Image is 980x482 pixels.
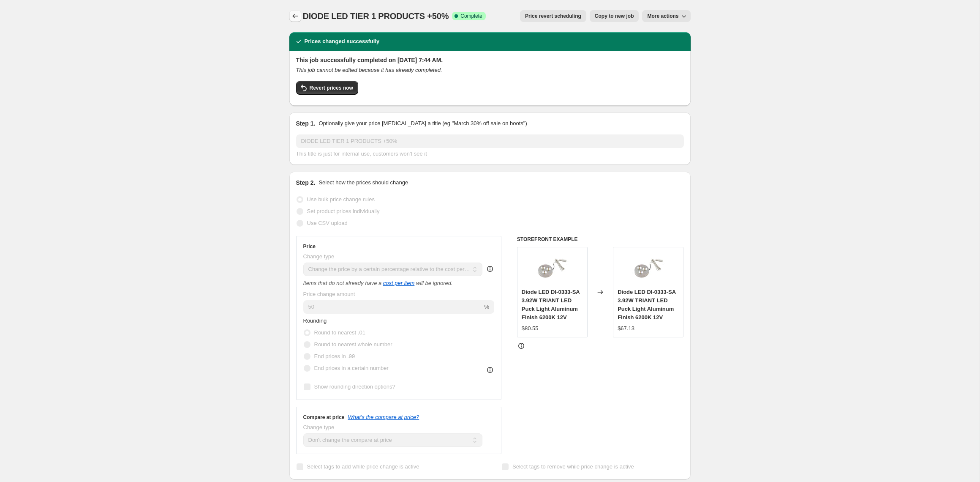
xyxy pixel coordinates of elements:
[303,291,355,297] span: Price change amount
[486,265,494,273] div: help
[303,414,345,421] h3: Compare at price
[460,13,482,19] span: Complete
[632,252,665,285] img: triant-brushed_1__046471532028916500500__25294_80x.jpg
[590,10,639,22] button: Copy to new job
[303,300,483,314] input: 50
[642,10,690,22] button: More actions
[318,178,408,187] p: Select how the prices should change
[314,383,395,390] span: Show rounding direction options?
[303,280,382,286] i: Items that do not already have a
[310,85,353,91] span: Revert prices now
[314,329,365,336] span: Round to nearest .01
[296,56,684,64] h2: This job successfully completed on [DATE] 7:44 AM.
[618,324,634,333] div: $67.13
[618,289,676,320] span: Diode LED DI-0333-SA 3.92W TRIANT LED Puck Light Aluminum Finish 6200K 12V
[318,119,527,128] p: Optionally give your price [MEDICAL_DATA] a title (eg "March 30% off sale on boots")
[484,304,489,310] span: %
[296,178,316,187] h2: Step 2.
[296,67,442,73] i: This job cannot be edited because it has already completed.
[647,13,678,19] span: More actions
[303,424,335,430] span: Change type
[307,208,380,214] span: Set product prices individually
[314,353,355,359] span: End prices in .99
[303,253,335,260] span: Change type
[307,196,375,203] span: Use bulk price change rules
[522,289,580,320] span: Diode LED DI-0333-SA 3.92W TRIANT LED Puck Light Aluminum Finish 6200K 12V
[305,37,380,46] h2: Prices changed successfully
[383,280,414,286] a: cost per item
[348,414,419,420] button: What's the compare at price?
[522,324,539,333] div: $80.55
[296,81,358,95] button: Revert prices now
[307,220,348,226] span: Use CSV upload
[289,10,301,22] button: Price change jobs
[535,252,569,285] img: triant-brushed_1__046471532028916500500__25294_80x.jpg
[303,318,327,324] span: Rounding
[416,280,453,286] i: will be ignored.
[517,236,684,243] h6: STOREFRONT EXAMPLE
[303,11,449,21] span: DIODE LED TIER 1 PRODUCTS +50%
[296,119,316,128] h2: Step 1.
[303,243,316,250] h3: Price
[296,151,427,157] span: This title is just for internal use, customers won't see it
[595,13,634,19] span: Copy to new job
[525,13,581,19] span: Price revert scheduling
[314,341,392,348] span: Round to nearest whole number
[307,463,419,470] span: Select tags to add while price change is active
[314,365,389,371] span: End prices in a certain number
[520,10,586,22] button: Price revert scheduling
[512,463,634,470] span: Select tags to remove while price change is active
[296,134,684,148] input: 30% off holiday sale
